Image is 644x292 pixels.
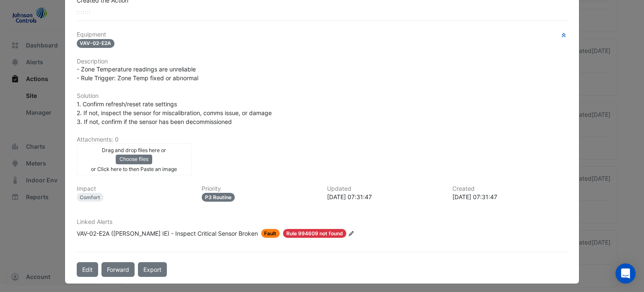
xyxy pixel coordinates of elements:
[202,193,235,202] div: P3 Routine
[348,231,354,237] fa-icon: Edit Linked Alerts
[452,185,568,192] h6: Created
[261,229,280,238] span: Fault
[102,147,166,153] small: Drag and drop files here or
[77,92,568,100] h6: Solution
[77,58,568,65] h6: Description
[327,185,442,192] h6: Updated
[77,229,258,238] div: VAV-02-E2A ([PERSON_NAME] IE) - Inspect Critical Sensor Broken
[202,185,317,192] h6: Priority
[77,66,198,82] span: - Zone Temperature readings are unreliable - Rule Trigger: Zone Temp fixed or abnormal
[77,136,568,143] h6: Attachments: 0
[77,31,568,38] h6: Equipment
[452,192,568,201] div: [DATE] 07:31:47
[77,185,192,192] h6: Impact
[283,229,346,238] span: Rule 994609 not found
[615,263,636,284] div: Open Intercom Messenger
[138,262,167,277] a: Export
[91,166,177,172] small: or Click here to then Paste an image
[101,262,135,277] button: Forward
[77,218,568,226] h6: Linked Alerts
[116,155,152,164] button: Choose files
[77,193,104,202] div: Comfort
[77,39,115,48] span: VAV-02-E2A
[77,262,98,277] button: Edit
[327,192,442,201] div: [DATE] 07:31:47
[77,100,272,125] span: 1. Confirm refresh/reset rate settings 2. If not, inspect the sensor for miscalibration, comms is...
